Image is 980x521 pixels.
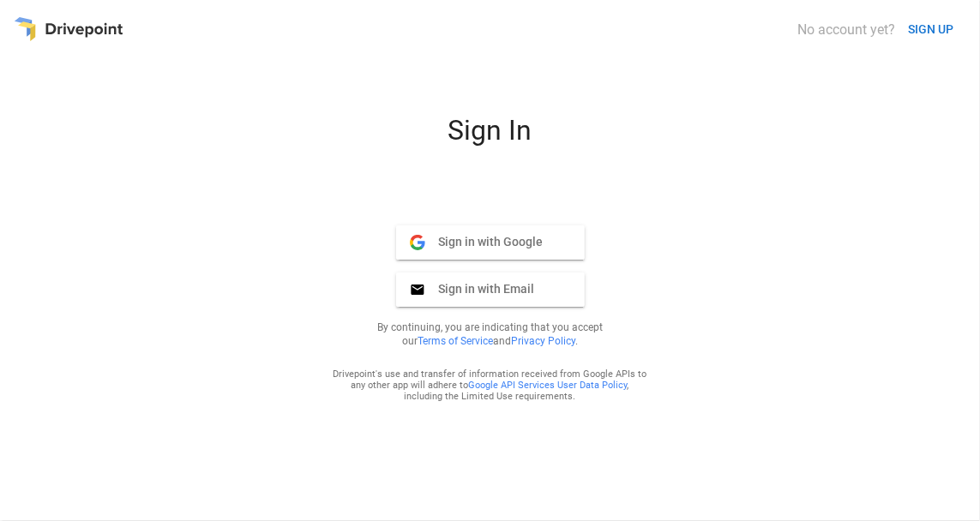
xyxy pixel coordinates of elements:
[425,281,535,296] span: Sign in with Email
[396,272,585,307] button: Sign in with Email
[901,14,960,45] button: SIGN UP
[285,114,696,160] div: Sign In
[425,234,544,249] span: Sign in with Google
[396,225,585,260] button: Sign in with Google
[418,335,493,347] a: Terms of Service
[469,380,628,391] a: Google API Services User Data Policy
[797,21,895,38] div: No account yet?
[333,368,648,402] div: Drivepoint's use and transfer of information received from Google APIs to any other app will adhe...
[511,335,575,347] a: Privacy Policy
[357,320,624,348] p: By continuing, you are indicating that you accept our and .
